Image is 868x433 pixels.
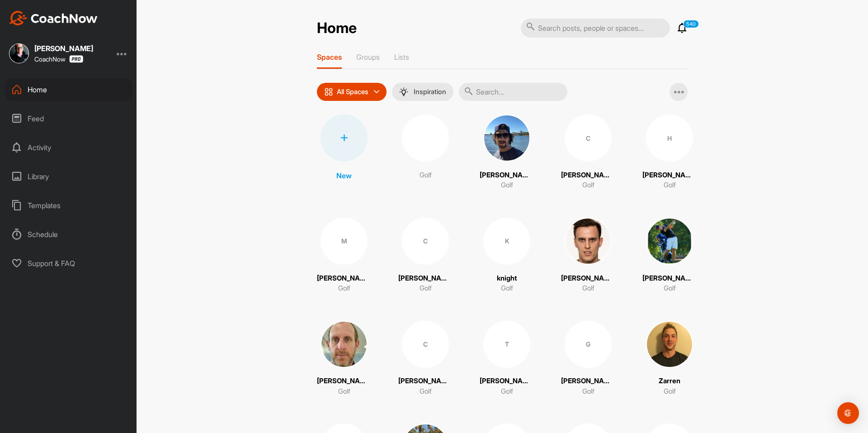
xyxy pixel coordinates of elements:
div: Feed [5,107,132,130]
div: CoachNow [34,55,83,63]
p: Golf [582,283,594,294]
p: [PERSON_NAME] [398,376,453,386]
a: G[PERSON_NAME]Golf [561,321,615,397]
div: C [402,321,449,368]
div: C [565,114,612,162]
img: square_3693790e66a3519a47180c501abf0a57.jpg [646,321,693,368]
p: [PERSON_NAME] [642,273,697,284]
p: Golf [664,283,676,294]
p: Golf [501,283,513,294]
p: [PERSON_NAME] [317,376,371,386]
p: Golf [664,180,676,190]
p: Golf [501,180,513,190]
p: Golf [338,386,350,397]
div: Support & FAQ [5,252,132,275]
div: Schedule [5,223,132,246]
p: [PERSON_NAME] [561,376,615,386]
div: Templates [5,194,132,217]
img: square_d7b6dd5b2d8b6df5777e39d7bdd614c0.jpg [9,43,29,63]
div: Home [5,78,132,101]
img: square_c74c483136c5a322e8c3ab00325b5695.jpg [483,114,530,162]
div: Open Intercom Messenger [837,402,859,424]
p: [PERSON_NAME] [561,273,615,284]
img: square_c52517cafae7cc9ad69740a6896fcb52.jpg [646,218,693,265]
a: KknightGolf [480,218,534,294]
img: square_e5a1c8b45c7a489716c79f886f6a0dca.jpg [321,321,368,368]
img: CoachNow Pro [69,55,83,63]
a: [PERSON_NAME]Golf [480,114,534,190]
p: Golf [338,283,350,294]
input: Search posts, people or spaces... [521,19,670,38]
p: Golf [501,386,513,397]
p: Spaces [317,52,342,62]
div: Activity [5,136,132,159]
p: [PERSON_NAME] [480,170,534,181]
p: [PERSON_NAME] [398,273,453,284]
a: T[PERSON_NAME]Golf [480,321,534,397]
p: [PERSON_NAME] [642,170,697,181]
p: [PERSON_NAME] [317,273,371,284]
p: Golf [420,386,432,397]
a: C[PERSON_NAME]Golf [398,218,453,294]
div: H [646,114,693,162]
img: icon [324,87,333,96]
p: Golf [420,170,432,181]
p: Golf [582,180,594,190]
a: C[PERSON_NAME]Golf [398,321,453,397]
p: Zarren [659,376,680,386]
div: M [321,218,368,265]
a: [PERSON_NAME]Golf [317,321,371,397]
a: [PERSON_NAME]Golf [642,218,697,294]
a: M[PERSON_NAME]Golf [317,218,371,294]
div: T [483,321,530,368]
p: Groups [356,52,380,62]
div: G [565,321,612,368]
p: Golf [582,386,594,397]
p: [PERSON_NAME] [480,376,534,386]
p: Inspiration [414,88,446,95]
p: Golf [420,283,432,294]
div: K [483,218,530,265]
p: All Spaces [337,88,368,95]
a: C[PERSON_NAME]Golf [561,114,615,190]
img: square_04ca77c7c53cd3339529e915fae3917d.jpg [565,218,612,265]
input: Search... [459,83,567,101]
p: New [336,170,352,181]
p: Golf [664,386,676,397]
a: H[PERSON_NAME]Golf [642,114,697,190]
p: Lists [394,52,409,62]
div: Library [5,165,132,188]
a: Golf [398,114,453,190]
img: menuIcon [399,87,408,96]
a: ZarrenGolf [642,321,697,397]
p: 540 [683,20,699,28]
h2: Home [317,19,357,37]
p: knight [497,273,517,284]
img: CoachNow [9,11,98,25]
div: C [402,218,449,265]
a: [PERSON_NAME]Golf [561,218,615,294]
p: [PERSON_NAME] [561,170,615,181]
div: [PERSON_NAME] [34,45,93,52]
